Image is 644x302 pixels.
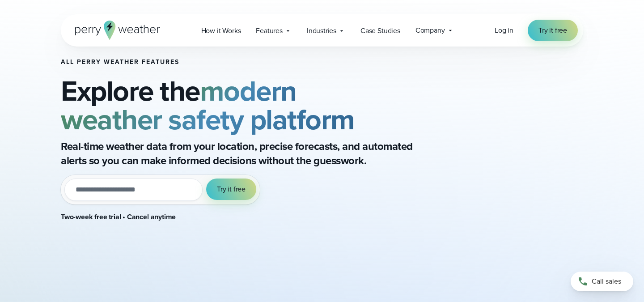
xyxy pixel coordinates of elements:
[353,21,408,40] a: Case Studies
[61,77,449,134] h2: Explore the
[61,139,419,168] p: Real-time weather data from your location, precise forecasts, and automated alerts so you can mak...
[415,25,445,36] span: Company
[571,272,633,291] a: Call sales
[201,26,241,36] span: How it Works
[538,25,567,36] span: Try it free
[206,179,256,200] button: Try it free
[360,26,400,36] span: Case Studies
[194,21,249,40] a: How it Works
[592,276,621,287] span: Call sales
[495,25,513,36] a: Log in
[256,26,283,36] span: Features
[61,212,176,222] strong: Two-week free trial • Cancel anytime
[217,184,246,195] span: Try it free
[528,20,578,41] a: Try it free
[307,26,336,36] span: Industries
[61,70,355,140] strong: modern weather safety platform
[61,59,449,66] h1: All Perry Weather Features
